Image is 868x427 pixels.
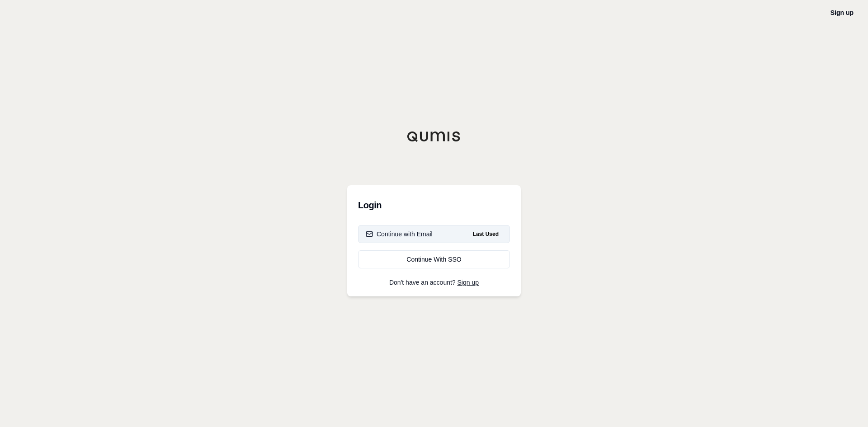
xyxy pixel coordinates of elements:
[358,196,510,214] h3: Login
[830,9,854,16] a: Sign up
[469,229,502,239] span: Last Used
[366,255,502,264] div: Continue With SSO
[358,225,510,243] button: Continue with EmailLast Used
[358,250,510,268] a: Continue With SSO
[458,279,479,286] a: Sign up
[407,131,461,142] img: Qumis
[366,230,433,239] div: Continue with Email
[358,279,510,286] p: Don't have an account?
